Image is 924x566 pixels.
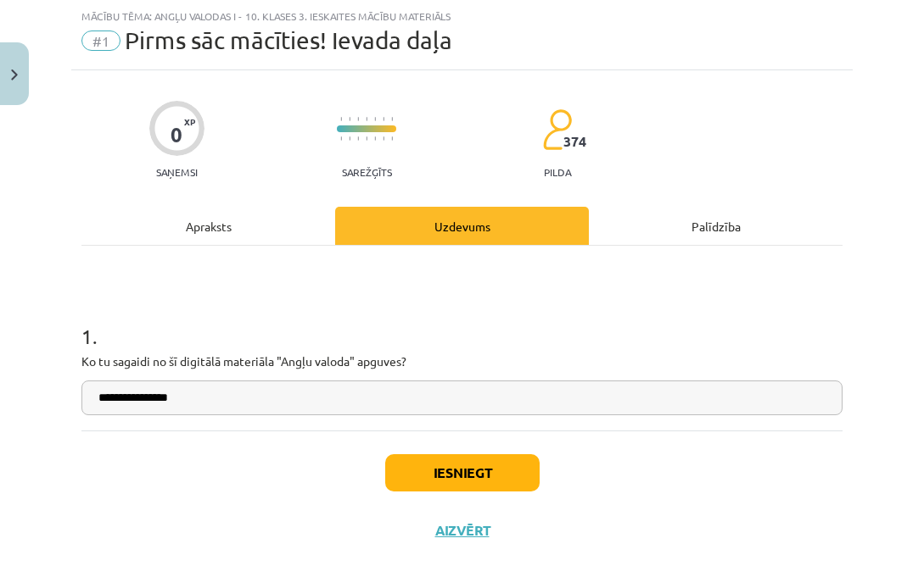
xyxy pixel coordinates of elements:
span: 374 [563,134,586,149]
p: Sarežģīts [342,166,392,178]
img: icon-short-line-57e1e144782c952c97e751825c79c345078a6d821885a25fce030b3d8c18986b.svg [366,117,367,121]
div: Apraksts [81,207,335,245]
img: icon-short-line-57e1e144782c952c97e751825c79c345078a6d821885a25fce030b3d8c18986b.svg [349,136,350,141]
span: Pirms sāc mācīties! Ievada daļa [125,26,452,54]
img: icon-short-line-57e1e144782c952c97e751825c79c345078a6d821885a25fce030b3d8c18986b.svg [340,117,342,121]
img: icon-short-line-57e1e144782c952c97e751825c79c345078a6d821885a25fce030b3d8c18986b.svg [391,136,393,141]
button: Iesniegt [385,454,540,491]
img: icon-short-line-57e1e144782c952c97e751825c79c345078a6d821885a25fce030b3d8c18986b.svg [383,136,384,141]
p: Saņemsi [149,166,204,178]
img: icon-short-line-57e1e144782c952c97e751825c79c345078a6d821885a25fce030b3d8c18986b.svg [383,117,384,121]
p: Ko tu sagaidi no šī digitālā materiāla "Angļu valoda" apguves? [81,352,843,370]
span: XP [184,117,195,126]
img: icon-short-line-57e1e144782c952c97e751825c79c345078a6d821885a25fce030b3d8c18986b.svg [366,136,367,141]
h1: 1 . [81,295,843,347]
img: icon-short-line-57e1e144782c952c97e751825c79c345078a6d821885a25fce030b3d8c18986b.svg [357,117,359,121]
div: Uzdevums [335,207,589,245]
img: icon-close-lesson-0947bae3869378f0d4975bcd49f059093ad1ed9edebbc8119c70593378902aed.svg [11,69,18,80]
div: Palīdzība [589,207,843,245]
img: icon-short-line-57e1e144782c952c97e751825c79c345078a6d821885a25fce030b3d8c18986b.svg [391,117,393,121]
button: Aizvērt [430,522,495,539]
img: icon-short-line-57e1e144782c952c97e751825c79c345078a6d821885a25fce030b3d8c18986b.svg [374,136,376,141]
img: icon-short-line-57e1e144782c952c97e751825c79c345078a6d821885a25fce030b3d8c18986b.svg [349,117,350,121]
img: icon-short-line-57e1e144782c952c97e751825c79c345078a6d821885a25fce030b3d8c18986b.svg [357,136,359,141]
div: 0 [171,123,182,147]
img: students-c634bb4e5e11cddfef0936a35e636f08e4e9abd3cc4e673bd6f9a4125e45ecb1.svg [542,108,572,151]
div: Mācību tēma: Angļu valodas i - 10. klases 3. ieskaites mācību materiāls [81,10,843,22]
img: icon-short-line-57e1e144782c952c97e751825c79c345078a6d821885a25fce030b3d8c18986b.svg [340,136,342,141]
img: icon-short-line-57e1e144782c952c97e751825c79c345078a6d821885a25fce030b3d8c18986b.svg [374,117,376,121]
p: pilda [544,166,571,178]
span: #1 [81,31,120,51]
